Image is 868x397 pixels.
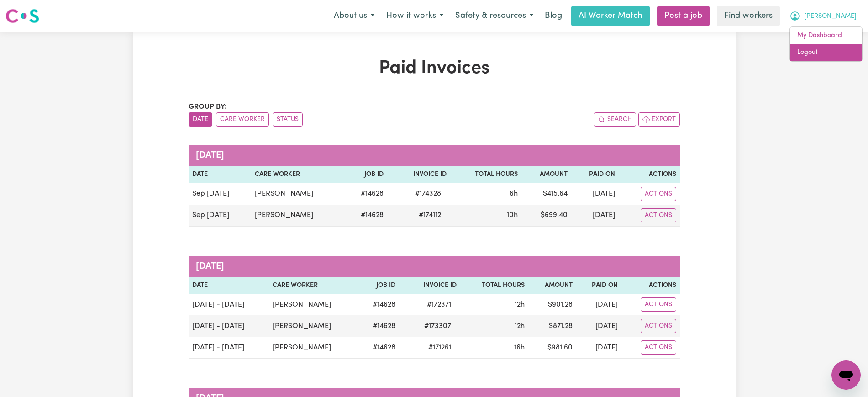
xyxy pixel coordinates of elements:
td: [DATE] - [DATE] [189,315,269,337]
button: Export [638,112,680,127]
td: Sep [DATE] [189,183,252,205]
td: # 14628 [358,294,399,315]
a: Blog [539,6,568,26]
span: # 174328 [410,188,447,199]
button: Safety & resources [449,6,539,26]
td: [PERSON_NAME] [269,294,358,315]
td: $ 981.60 [528,337,576,359]
td: # 14628 [358,337,399,359]
th: Amount [521,166,571,183]
a: My Dashboard [790,27,862,44]
a: Logout [790,44,862,61]
th: Invoice ID [387,166,450,183]
th: Total Hours [460,277,528,294]
th: Job ID [358,277,399,294]
td: [DATE] [571,205,619,227]
caption: [DATE] [189,256,680,277]
img: Careseekers logo [5,8,39,24]
a: Careseekers logo [5,5,39,26]
td: $ 699.40 [521,205,571,227]
th: Paid On [576,277,621,294]
th: Amount [528,277,576,294]
th: Actions [619,166,679,183]
caption: [DATE] [189,145,680,166]
th: Invoice ID [399,277,460,294]
th: Date [189,277,269,294]
button: About us [328,6,380,26]
td: # 14628 [345,205,388,227]
th: Total Hours [450,166,521,183]
span: # 171261 [423,342,457,353]
td: # 14628 [345,183,388,205]
div: My Account [789,26,863,62]
td: Sep [DATE] [189,205,252,227]
td: [DATE] - [DATE] [189,294,269,315]
td: [PERSON_NAME] [269,315,358,337]
button: Actions [641,340,676,355]
button: Search [594,112,636,127]
th: Paid On [571,166,619,183]
a: AI Worker Match [571,6,650,26]
th: Actions [621,277,680,294]
td: [DATE] [571,183,619,205]
a: Post a job [657,6,710,26]
a: Find workers [717,6,780,26]
td: [DATE] [576,315,621,337]
span: # 173307 [419,321,457,332]
button: My Account [784,6,863,26]
span: # 172371 [421,299,457,310]
button: sort invoices by care worker [216,112,269,127]
th: Job ID [345,166,388,183]
td: $ 901.28 [528,294,576,315]
td: [PERSON_NAME] [251,183,344,205]
h1: Paid Invoices [189,58,680,79]
button: Actions [641,187,676,201]
button: Actions [641,208,676,222]
td: [PERSON_NAME] [251,205,344,227]
th: Date [189,166,252,183]
button: sort invoices by date [189,112,212,127]
button: sort invoices by paid status [273,112,303,127]
button: How it works [380,6,449,26]
td: $ 415.64 [521,183,571,205]
td: [PERSON_NAME] [269,337,358,359]
th: Care Worker [251,166,344,183]
span: 10 hours [507,212,518,219]
span: 16 hours [514,344,525,351]
span: Group by: [189,103,227,111]
span: 12 hours [515,323,525,330]
td: # 14628 [358,315,399,337]
td: [DATE] [576,294,621,315]
button: Actions [641,297,676,312]
iframe: Button to launch messaging window [831,360,861,390]
td: $ 871.28 [528,315,576,337]
span: [PERSON_NAME] [804,11,857,21]
span: 6 hours [510,190,518,197]
span: # 174112 [413,210,447,221]
td: [DATE] - [DATE] [189,337,269,359]
button: Actions [641,319,676,333]
th: Care Worker [269,277,358,294]
td: [DATE] [576,337,621,359]
span: 12 hours [515,301,525,308]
